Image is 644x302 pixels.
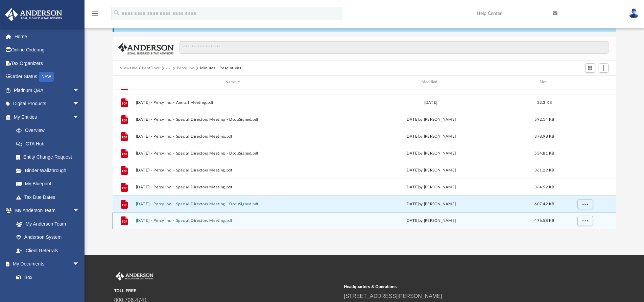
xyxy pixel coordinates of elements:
[9,217,83,231] a: My Anderson Team
[5,56,90,70] a: Tax Organizers
[5,43,90,57] a: Online Ordering
[166,65,170,71] button: ···
[585,63,595,73] button: Switch to Grid View
[9,177,86,191] a: My Blueprint
[333,218,528,224] div: [DATE] by [PERSON_NAME]
[39,72,54,82] div: NEW
[537,100,552,104] span: 32.3 KB
[534,219,554,223] span: 476.58 KB
[534,202,554,206] span: 607.42 KB
[73,84,86,97] span: arrow_drop_down
[136,168,330,172] button: [DATE] - Percy Inc. - Special Directors Meeting.pdf
[136,218,330,223] button: [DATE] - Percy Inc. - Special Directors Meeting.pdf
[113,89,616,229] div: grid
[136,202,330,206] button: [DATE] - Percy Inc. - Special Directors Meeting - DocuSigned.pdf
[135,79,330,85] div: Name
[333,150,528,156] div: [DATE] by [PERSON_NAME]
[9,190,90,204] a: Tax Due Dates
[599,63,609,73] button: Add
[116,79,133,85] div: id
[534,168,554,172] span: 361.29 KB
[136,151,330,156] button: [DATE] - Percy Inc. - Special Directors Meeting - DocuSigned.pdf
[534,151,554,155] span: 554.81 KB
[9,244,86,257] a: Client Referrals
[9,150,90,164] a: Entity Change Request
[629,8,639,18] img: User Pic
[73,110,86,124] span: arrow_drop_down
[136,117,330,122] button: [DATE] - Percy Inc. - Special Directors Meeting - DocuSigned.pdf
[333,201,528,207] div: [DATE] by [PERSON_NAME]
[5,97,90,111] a: Digital Productsarrow_drop_down
[333,184,528,190] div: [DATE] by [PERSON_NAME]
[113,9,120,17] i: search
[333,79,528,85] div: Modified
[73,204,86,218] span: arrow_drop_down
[114,288,339,294] small: TOLL FREE
[5,204,86,217] a: My Anderson Teamarrow_drop_down
[3,8,64,21] img: Anderson Advisors Platinum Portal
[344,293,442,299] a: [STREET_ADDRESS][PERSON_NAME]
[5,30,90,43] a: Home
[9,124,90,137] a: Overview
[91,13,99,18] a: menu
[91,9,99,18] i: menu
[136,134,330,139] button: [DATE] - Percy Inc. - Special Directors Meeting.pdf
[534,185,554,189] span: 364.52 KB
[5,110,90,124] a: My Entitiesarrow_drop_down
[9,164,90,177] a: Binder Walkthrough
[333,133,528,139] div: [DATE] by [PERSON_NAME]
[73,257,86,271] span: arrow_drop_down
[9,231,86,244] a: Anderson System
[531,79,558,85] div: Size
[333,167,528,173] div: [DATE] by [PERSON_NAME]
[73,97,86,111] span: arrow_drop_down
[136,100,330,105] button: [DATE] - Percy Inc. - Annual Meeting.pdf
[5,257,86,271] a: My Documentsarrow_drop_down
[577,199,593,209] button: More options
[5,84,90,97] a: Platinum Q&Aarrow_drop_down
[333,99,528,106] div: [DATE]
[114,272,155,281] img: Anderson Advisors Platinum Portal
[9,137,90,150] a: CTA Hub
[200,65,241,71] button: Minutes - Resolutions
[120,65,160,71] button: Viewable-ClientDocs
[333,116,528,122] div: [DATE] by [PERSON_NAME]
[177,65,194,71] button: Percy Inc
[561,79,608,85] div: id
[9,271,83,284] a: Box
[534,134,554,138] span: 378.98 KB
[180,41,609,54] input: Search files and folders
[577,216,593,226] button: More options
[534,117,554,121] span: 592.14 KB
[5,70,90,84] a: Order StatusNEW
[136,185,330,189] button: [DATE] - Percy Inc. - Special Directors Meeting.pdf
[344,284,569,290] small: Headquarters & Operations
